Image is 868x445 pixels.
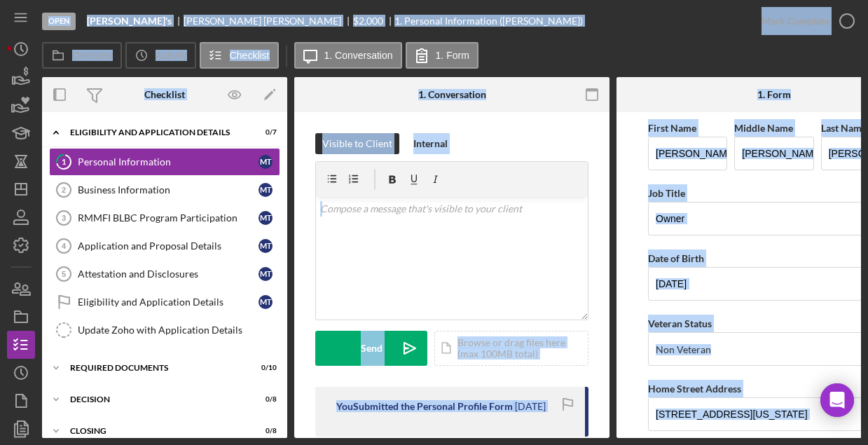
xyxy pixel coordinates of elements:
[734,122,793,134] label: Middle Name
[230,50,270,61] label: Checklist
[49,288,280,316] a: Eligibility and Application DetailsMT
[648,187,685,199] label: Job Title
[49,148,280,176] a: 1Personal InformationMT
[156,50,186,61] label: Activity
[259,239,273,253] div: M T
[200,42,279,69] button: Checklist
[252,395,277,404] div: 0 / 8
[315,331,427,366] button: Send
[144,89,185,100] div: Checklist
[353,15,383,27] span: $2,000
[259,155,273,169] div: M T
[762,7,829,35] div: Mark Complete
[78,268,259,280] div: Attestation and Disclosures
[70,427,242,435] div: Closing
[49,260,280,288] a: 5Attestation and DisclosuresMT
[70,364,242,372] div: Required Documents
[78,324,280,336] div: Update Zoho with Application Details
[62,242,67,250] tspan: 4
[252,128,277,137] div: 0 / 7
[259,295,273,309] div: M T
[656,344,711,355] div: Non Veteran
[436,50,469,61] label: 1. Form
[62,157,66,166] tspan: 1
[820,383,854,417] div: Open Intercom Messenger
[70,395,242,404] div: Decision
[78,296,259,308] div: Eligibility and Application Details
[259,183,273,197] div: M T
[394,15,583,27] div: 1. Personal Information ([PERSON_NAME])
[418,89,486,100] div: 1. Conversation
[322,133,392,154] div: Visible to Client
[78,240,259,252] div: Application and Proposal Details
[78,184,259,196] div: Business Information
[78,212,259,224] div: RMMFI BLBC Program Participation
[72,50,113,61] label: Overview
[49,176,280,204] a: 2Business InformationMT
[413,133,448,154] div: Internal
[821,122,867,134] label: Last Name
[324,50,393,61] label: 1. Conversation
[62,186,66,194] tspan: 2
[406,42,478,69] button: 1. Form
[125,42,195,69] button: Activity
[259,211,273,225] div: M T
[49,316,280,344] a: Update Zoho with Application Details
[42,42,122,69] button: Overview
[78,156,259,167] div: Personal Information
[70,128,242,137] div: Eligibility and Application Details
[252,427,277,435] div: 0 / 8
[648,122,696,134] label: First Name
[252,364,277,372] div: 0 / 10
[184,15,353,27] div: [PERSON_NAME] [PERSON_NAME]
[406,133,455,154] button: Internal
[748,7,861,35] button: Mark Complete
[361,331,383,366] div: Send
[294,42,402,69] button: 1. Conversation
[62,214,66,222] tspan: 3
[336,401,513,412] div: You Submitted the Personal Profile Form
[259,267,273,281] div: M T
[648,383,741,395] label: Home Street Address
[62,270,66,278] tspan: 5
[757,89,791,100] div: 1. Form
[315,133,399,154] button: Visible to Client
[515,401,546,412] time: 2025-07-03 01:15
[42,13,76,30] div: Open
[648,252,704,264] label: Date of Birth
[87,15,172,27] b: [PERSON_NAME]'s
[49,204,280,232] a: 3RMMFI BLBC Program ParticipationMT
[49,232,280,260] a: 4Application and Proposal DetailsMT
